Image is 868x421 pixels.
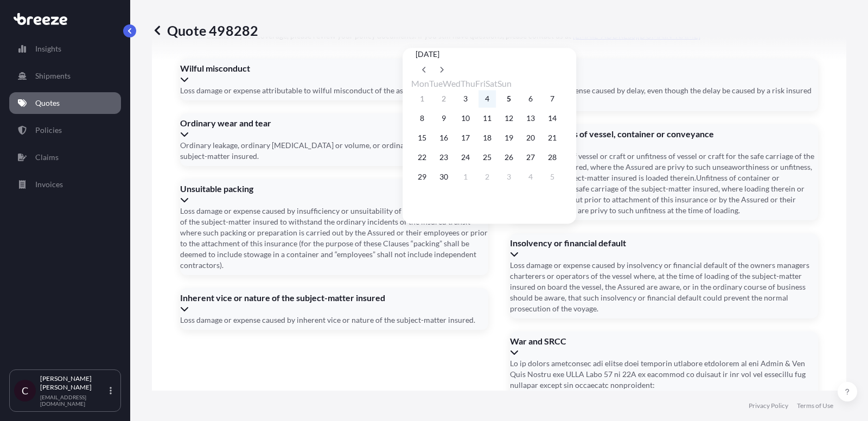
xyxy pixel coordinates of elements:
button: 2 [435,90,452,107]
button: 1 [457,168,474,186]
button: 25 [478,149,496,166]
div: War and SRCC [510,336,818,358]
button: 3 [457,90,474,107]
button: 22 [413,149,431,166]
a: Quotes [9,92,121,114]
span: Saturday [486,78,497,88]
span: Wilful misconduct [180,63,488,74]
button: 15 [413,129,431,146]
span: Loss damage or expense attributable to wilful misconduct of the assured. [180,85,424,96]
div: Wilful misconduct [180,63,488,85]
button: 10 [457,110,474,127]
button: 16 [435,129,452,146]
span: Sunday [497,78,512,88]
button: 6 [522,90,539,107]
button: 23 [435,149,452,166]
a: Policies [9,119,121,141]
a: Shipments [9,65,121,87]
p: [PERSON_NAME] [PERSON_NAME] [40,374,107,392]
button: 4 [478,90,496,107]
span: Loss damage or expense caused by insufficiency or unsuitability of packing or preparation of the ... [180,206,488,271]
button: 1 [413,90,431,107]
span: Monday [411,78,429,88]
button: 18 [478,129,496,146]
span: Unseaworthiness of vessel, container or conveyance [510,129,818,139]
span: Inherent vice or nature of the subject-matter insured [180,292,488,303]
button: 5 [500,90,518,107]
p: [EMAIL_ADDRESS][DOMAIN_NAME] [40,394,107,407]
button: 13 [522,110,539,127]
span: Loss damage or expense caused by insolvency or financial default of the owners managers charterer... [510,260,818,314]
p: Quotes [35,98,60,109]
p: Invoices [35,179,63,190]
button: 5 [544,168,561,186]
button: 11 [478,110,496,127]
a: Claims [9,146,121,168]
p: Claims [35,152,59,163]
div: Unseaworthiness of vessel, container or conveyance [510,129,818,150]
span: Insolvency or financial default [510,238,818,248]
button: 20 [522,129,539,146]
button: 19 [500,129,518,146]
button: 7 [544,90,561,107]
span: Unsuitable packing [180,183,488,194]
a: Insights [9,38,121,60]
button: 30 [435,168,452,186]
div: Unsuitable packing [180,183,488,205]
button: 17 [457,129,474,146]
span: Loss damage or expense caused by delay, even though the delay be caused by a risk insured against. [510,85,818,107]
span: Delay [510,63,818,74]
span: Loss damage or expense caused by inherent vice or nature of the subject-matter insured. [180,315,475,326]
span: Thursday [461,78,475,88]
button: 3 [500,168,518,186]
button: 26 [500,149,518,166]
span: Friday [475,78,486,88]
button: 27 [522,149,539,166]
p: Policies [35,125,62,136]
button: 2 [478,168,496,186]
p: Insights [35,43,61,54]
div: [DATE] [416,48,563,61]
a: Invoices [9,174,121,195]
div: Inherent vice or nature of the subject-matter insured [180,292,488,314]
button: 21 [544,129,561,146]
span: C [22,385,28,396]
span: Ordinary leakage, ordinary [MEDICAL_DATA] or volume, or ordinary wear and tear of the subject-mat... [180,140,488,162]
button: 8 [413,110,431,127]
div: Delay [510,63,818,85]
span: Wednesday [443,78,461,88]
button: 29 [413,168,431,186]
div: Ordinary wear and tear [180,118,488,139]
span: Unseaworthiness of vessel or craft or unfitness of vessel or craft for the safe carriage of the s... [510,151,818,216]
p: Quote 498282 [152,22,258,39]
p: Shipments [35,71,71,81]
a: Terms of Use [797,401,833,410]
span: Tuesday [429,78,443,88]
a: Privacy Policy [749,401,788,410]
button: 12 [500,110,518,127]
button: 14 [544,110,561,127]
button: 4 [522,168,539,186]
button: 24 [457,149,474,166]
span: War and SRCC [510,336,818,347]
button: 9 [435,110,452,127]
button: 28 [544,149,561,166]
div: Insolvency or financial default [510,238,818,259]
span: Ordinary wear and tear [180,118,488,129]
